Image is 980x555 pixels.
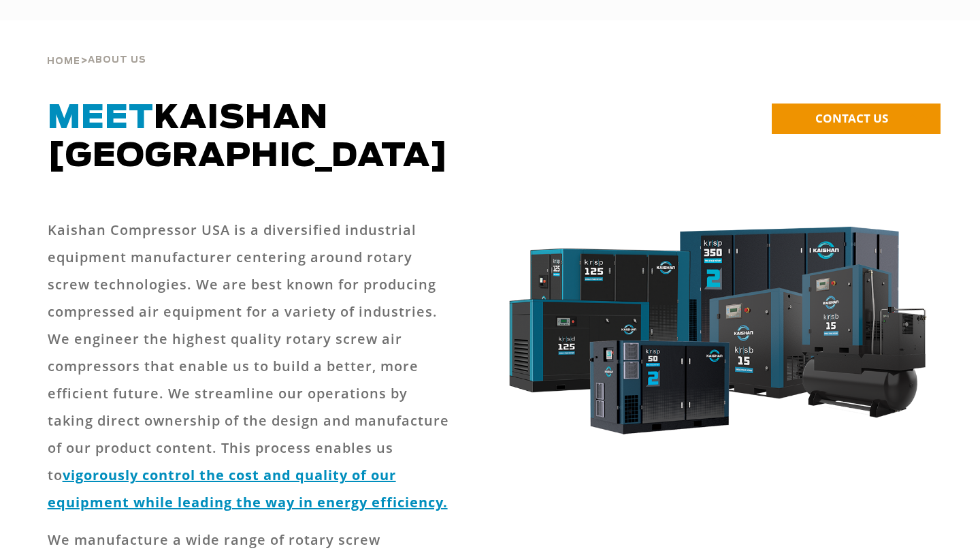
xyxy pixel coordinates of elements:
span: About Us [88,56,146,65]
p: Kaishan Compressor USA is a diversified industrial equipment manufacturer centering around rotary... [48,217,455,516]
a: vigorously control the cost and quality of our equipment while leading the way in energy efficiency. [48,466,448,511]
div: > [47,20,146,72]
img: krsb [498,217,933,452]
span: Home [47,57,80,66]
a: CONTACT US [772,104,941,134]
span: Meet [48,102,154,135]
a: Home [47,54,80,67]
span: Kaishan [GEOGRAPHIC_DATA] [48,102,448,173]
span: CONTACT US [815,110,888,126]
